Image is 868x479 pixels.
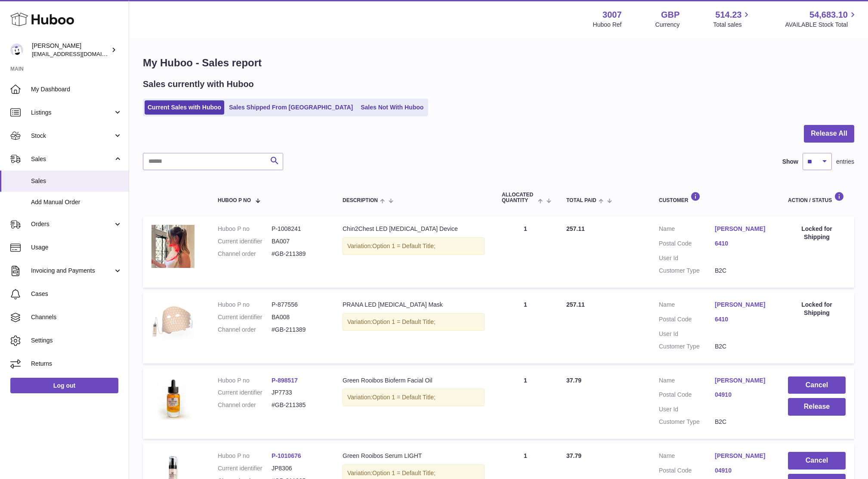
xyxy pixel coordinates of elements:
span: Sales [31,177,122,185]
div: Customer [659,192,771,203]
span: Option 1 = Default Title; [372,470,436,476]
span: My Dashboard [31,85,122,93]
div: Locked for Shipping [788,301,846,317]
span: Invoicing and Payments [31,267,113,275]
div: Action / Status [788,192,846,203]
span: Orders [31,220,113,228]
dt: Name [659,376,715,387]
a: 514.23 Total sales [713,9,751,29]
dt: Name [659,301,715,311]
span: [EMAIL_ADDRESS][DOMAIN_NAME] [32,50,127,57]
dt: User Id [659,405,715,414]
div: PRANA LED [MEDICAL_DATA] Mask [343,301,485,309]
div: Locked for Shipping [788,225,846,241]
dt: User Id [659,254,715,262]
span: Channels [31,313,122,321]
div: Variation: [343,237,485,255]
span: AVAILABLE Stock Total [785,21,858,29]
span: Total sales [713,21,751,29]
a: Current Sales with Huboo [145,100,224,115]
dt: Postal Code [659,239,715,250]
span: Option 1 = Default Title; [372,394,436,401]
span: Option 1 = Default Title; [372,243,436,249]
a: 54,683.10 AVAILABLE Stock Total [785,9,858,29]
div: Variation: [343,389,485,406]
span: Huboo P no [218,198,251,203]
label: Show [782,158,798,166]
a: 04910 [715,391,771,399]
div: Green Rooibos Serum LIGHT [343,452,485,460]
span: ALLOCATED Quantity [502,192,536,203]
a: Sales Shipped From [GEOGRAPHIC_DATA] [226,100,356,115]
dd: B2C [715,418,771,426]
dt: Huboo P no [218,376,272,385]
dt: Postal Code [659,467,715,477]
img: 1_b267aea5-91db-496f-be72-e1a57b430806.png [151,225,195,268]
span: Description [343,198,378,203]
dt: Current identifier [218,389,272,397]
button: Cancel [788,376,846,394]
dt: Current identifier [218,237,272,246]
a: 6410 [715,239,771,248]
dt: Customer Type [659,342,715,351]
dt: Huboo P no [218,225,272,233]
div: Green Rooibos Bioferm Facial Oil [343,376,485,385]
dt: Huboo P no [218,452,272,460]
dt: Huboo P no [218,301,272,309]
span: Option 1 = Default Title; [372,318,436,325]
dd: P-1008241 [272,225,325,233]
dd: #GB-211389 [272,326,325,334]
img: 30071704385433.jpg [151,301,195,344]
dd: BA008 [272,313,325,321]
dd: JP7733 [272,389,325,397]
a: 6410 [715,315,771,323]
dd: BA007 [272,237,325,246]
div: [PERSON_NAME] [32,42,109,58]
dt: Channel order [218,250,272,258]
dd: B2C [715,342,771,351]
span: Sales [31,155,113,163]
dd: B2C [715,267,771,275]
strong: 3007 [602,9,622,21]
img: pic-2.jpg [151,376,195,420]
dd: #GB-211385 [272,401,325,409]
button: Release [788,398,846,416]
span: Listings [31,109,113,117]
dt: Channel order [218,401,272,409]
dt: Postal Code [659,315,715,326]
dt: Name [659,225,715,235]
dt: Postal Code [659,391,715,401]
span: Add Manual Order [31,198,122,206]
button: Cancel [788,452,846,470]
dd: JP8306 [272,464,325,473]
dd: P-877556 [272,301,325,309]
span: 514.23 [715,9,741,21]
a: 04910 [715,467,771,475]
span: Total paid [566,198,596,203]
dt: User Id [659,330,715,338]
span: Usage [31,243,122,252]
strong: GBP [661,9,680,21]
span: 257.11 [566,225,585,232]
span: 37.79 [566,452,581,459]
span: entries [836,158,854,166]
span: Settings [31,336,122,345]
a: [PERSON_NAME] [715,225,771,233]
button: Release All [804,125,854,143]
td: 1 [493,292,558,364]
h1: My Huboo - Sales report [143,56,854,70]
span: 257.11 [566,301,585,308]
span: 37.79 [566,377,581,384]
dt: Name [659,452,715,462]
dt: Customer Type [659,418,715,426]
div: Huboo Ref [593,21,622,29]
a: P-1010676 [272,452,301,459]
a: Log out [10,378,118,393]
div: Chin2Chest LED [MEDICAL_DATA] Device [343,225,485,233]
dt: Channel order [218,326,272,334]
a: [PERSON_NAME] [715,452,771,460]
span: Cases [31,290,122,298]
img: bevmay@maysama.com [10,44,23,56]
a: P-898517 [272,377,298,384]
div: Currency [655,21,680,29]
